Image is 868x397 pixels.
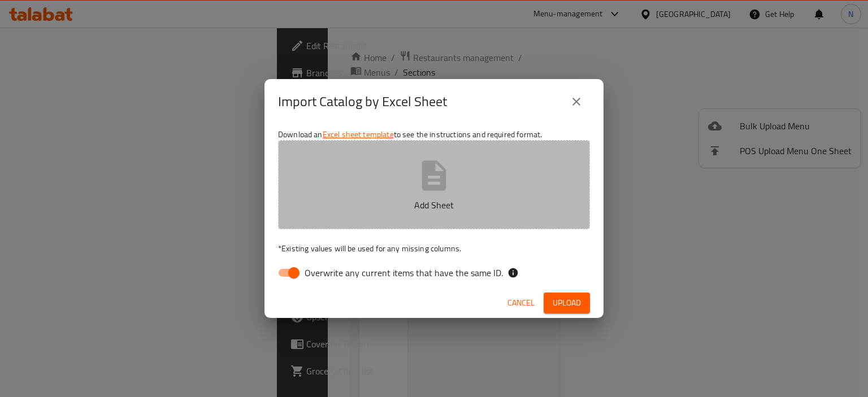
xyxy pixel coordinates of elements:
[507,267,519,278] svg: If the overwrite option isn't selected, then the items that match an existing ID will be ignored ...
[553,296,581,310] span: Upload
[323,127,394,142] a: Excel sheet template
[507,296,535,310] span: Cancel
[278,140,590,229] button: Add Sheet
[264,124,604,288] div: Download an to see the instructions and required format.
[296,198,572,212] p: Add Sheet
[503,293,539,313] button: Cancel
[305,266,503,280] span: Overwrite any current items that have the same ID.
[278,93,447,111] h2: Import Catalog by Excel Sheet
[563,88,590,115] button: close
[544,293,590,313] button: Upload
[278,243,590,254] p: Existing values will be used for any missing columns.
